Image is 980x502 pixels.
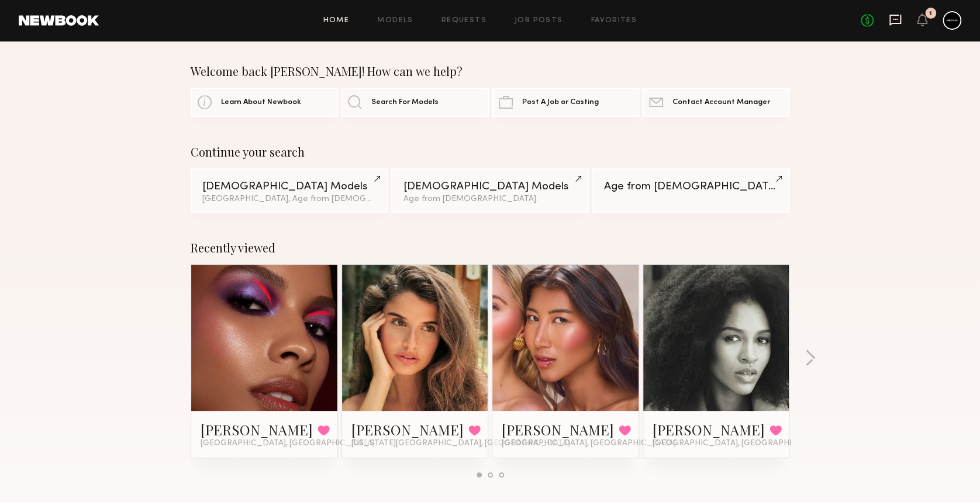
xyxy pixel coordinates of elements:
span: [US_STATE][GEOGRAPHIC_DATA], [GEOGRAPHIC_DATA] [351,439,570,448]
a: [DEMOGRAPHIC_DATA] ModelsAge from [DEMOGRAPHIC_DATA]. [391,168,588,213]
div: [GEOGRAPHIC_DATA], Age from [DEMOGRAPHIC_DATA]. [202,195,376,203]
a: [DEMOGRAPHIC_DATA] Models[GEOGRAPHIC_DATA], Age from [DEMOGRAPHIC_DATA]. [191,168,388,213]
a: Post A Job or Casting [492,88,639,117]
div: Age from [DEMOGRAPHIC_DATA]. [604,181,778,192]
a: Age from [DEMOGRAPHIC_DATA]. [592,168,789,213]
span: Contact Account Manager [672,99,770,106]
a: [PERSON_NAME] [201,420,313,439]
div: 1 [929,11,932,17]
span: Learn About Newbook [221,99,301,106]
span: Post A Job or Casting [522,99,599,106]
a: Contact Account Manager [642,88,789,117]
div: Continue your search [191,145,789,159]
div: Recently viewed [191,241,789,255]
a: Favorites [591,17,637,25]
a: Learn About Newbook [191,88,338,117]
div: [DEMOGRAPHIC_DATA] Models [202,181,376,192]
a: Search For Models [341,88,488,117]
span: [GEOGRAPHIC_DATA], [GEOGRAPHIC_DATA] [502,439,676,448]
div: Age from [DEMOGRAPHIC_DATA]. [403,195,577,203]
a: Home [323,17,350,25]
a: [PERSON_NAME] [653,420,765,439]
a: Requests [441,17,486,25]
div: Welcome back [PERSON_NAME]! How can we help? [191,64,789,78]
a: Job Posts [515,17,563,25]
span: [GEOGRAPHIC_DATA], [GEOGRAPHIC_DATA] [653,439,827,448]
span: Search For Models [371,99,439,106]
a: Models [377,17,413,25]
div: [DEMOGRAPHIC_DATA] Models [403,181,577,192]
a: [PERSON_NAME] [502,420,614,439]
a: [PERSON_NAME] [351,420,464,439]
span: [GEOGRAPHIC_DATA], [GEOGRAPHIC_DATA] [201,439,375,448]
